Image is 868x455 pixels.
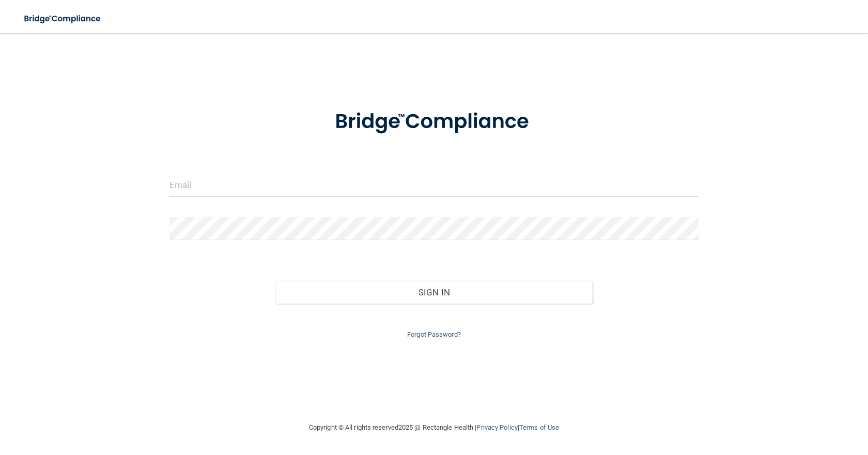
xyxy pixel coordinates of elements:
[519,423,559,431] a: Terms of Use
[275,281,593,304] button: Sign In
[169,174,699,197] input: Email
[16,8,111,29] img: bridge_compliance_login_screen.278c3ca4.svg
[407,331,461,338] a: Forgot Password?
[245,411,623,444] div: Copyright © All rights reserved 2025 @ Rectangle Health | |
[476,423,517,431] a: Privacy Policy
[314,95,554,149] img: bridge_compliance_login_screen.278c3ca4.svg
